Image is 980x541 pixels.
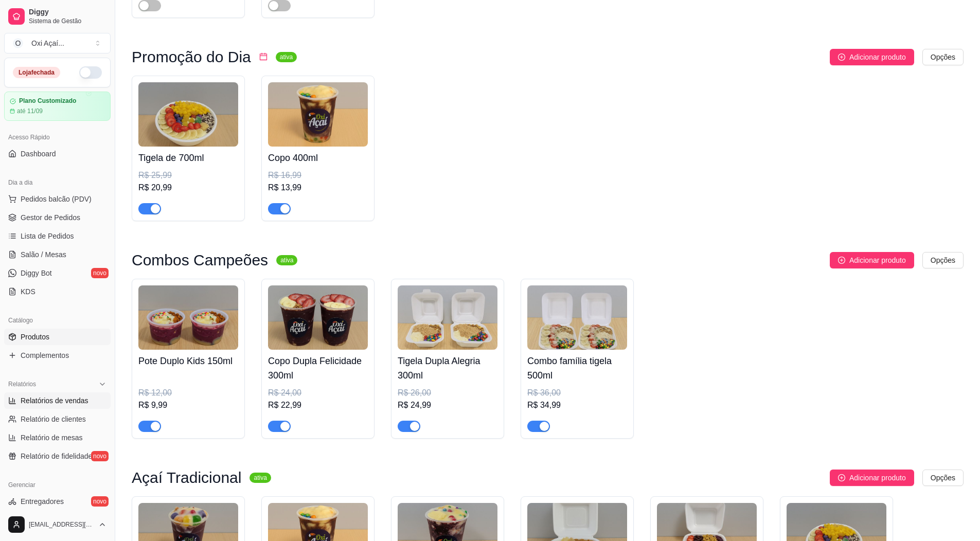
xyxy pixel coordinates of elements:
[931,255,955,266] span: Opções
[276,255,297,265] sup: ativa
[19,97,76,105] article: Plano Customizado
[527,387,627,399] div: R$ 36,00
[398,387,497,399] div: R$ 26,00
[138,182,238,194] div: R$ 20,99
[132,254,268,266] h3: Combos Campeões
[21,432,83,443] span: Relatório de mesas
[4,493,111,510] a: Entregadoresnovo
[138,82,238,147] img: product-image
[4,174,111,191] div: Dia a dia
[21,496,64,507] span: Entregadores
[21,249,66,260] span: Salão / Mesas
[4,477,111,493] div: Gerenciar
[838,53,845,61] span: plus-circle
[4,265,111,281] a: Diggy Botnovo
[31,38,64,48] div: Oxi Açaí ...
[132,51,251,63] h3: Promoção do Dia
[21,395,88,406] span: Relatórios de vendas
[8,380,36,388] span: Relatórios
[922,49,964,65] button: Opções
[138,387,238,399] div: R$ 12,00
[21,451,92,461] span: Relatório de fidelidade
[268,399,368,411] div: R$ 22,99
[132,472,241,484] h3: Açaí Tradicional
[838,257,845,264] span: plus-circle
[268,182,368,194] div: R$ 13,99
[4,329,111,345] a: Produtos
[29,520,94,529] span: [EMAIL_ADDRESS][DOMAIN_NAME]
[13,67,60,78] div: Loja fechada
[138,354,238,368] h4: Pote Duplo Kids 150ml
[250,473,271,483] sup: ativa
[276,52,297,62] sup: ativa
[21,350,69,360] span: Complementos
[138,285,238,350] img: product-image
[138,169,238,182] div: R$ 25,99
[4,448,111,464] a: Relatório de fidelidadenovo
[4,92,111,121] a: Plano Customizadoaté 11/09
[21,268,52,278] span: Diggy Bot
[4,228,111,244] a: Lista de Pedidos
[21,194,92,204] span: Pedidos balcão (PDV)
[17,107,43,115] article: até 11/09
[268,387,368,399] div: R$ 24,00
[79,66,102,79] button: Alterar Status
[21,286,35,297] span: KDS
[29,17,106,25] span: Sistema de Gestão
[4,246,111,263] a: Salão / Mesas
[4,392,111,409] a: Relatórios de vendas
[4,4,111,29] a: DiggySistema de Gestão
[830,49,914,65] button: Adicionar produto
[830,470,914,486] button: Adicionar produto
[259,52,268,61] span: calendar
[398,354,497,383] h4: Tigela Dupla Alegria 300ml
[527,399,627,411] div: R$ 34,99
[268,285,368,350] img: product-image
[21,332,49,342] span: Produtos
[138,399,238,411] div: R$ 9,99
[922,470,964,486] button: Opções
[849,255,906,266] span: Adicionar produto
[4,429,111,446] a: Relatório de mesas
[21,231,74,241] span: Lista de Pedidos
[931,472,955,483] span: Opções
[268,82,368,147] img: product-image
[268,169,368,182] div: R$ 16,99
[4,146,111,162] a: Dashboard
[931,51,955,63] span: Opções
[849,51,906,63] span: Adicionar produto
[13,38,23,48] span: O
[838,474,845,481] span: plus-circle
[29,8,106,17] span: Diggy
[4,512,111,537] button: [EMAIL_ADDRESS][DOMAIN_NAME]
[527,354,627,383] h4: Combo família tigela 500ml
[4,209,111,226] a: Gestor de Pedidos
[4,283,111,300] a: KDS
[849,472,906,483] span: Adicionar produto
[21,414,86,424] span: Relatório de clientes
[21,212,80,223] span: Gestor de Pedidos
[830,252,914,268] button: Adicionar produto
[268,151,368,165] h4: Copo 400ml
[4,411,111,427] a: Relatório de clientes
[398,399,497,411] div: R$ 24,99
[268,354,368,383] h4: Copo Dupla Felicidade 300ml
[138,151,238,165] h4: Tigela de 700ml
[398,285,497,350] img: product-image
[527,285,627,350] img: product-image
[4,33,111,53] button: Select a team
[4,129,111,146] div: Acesso Rápido
[4,312,111,329] div: Catálogo
[4,191,111,207] button: Pedidos balcão (PDV)
[922,252,964,268] button: Opções
[4,347,111,364] a: Complementos
[21,149,56,159] span: Dashboard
